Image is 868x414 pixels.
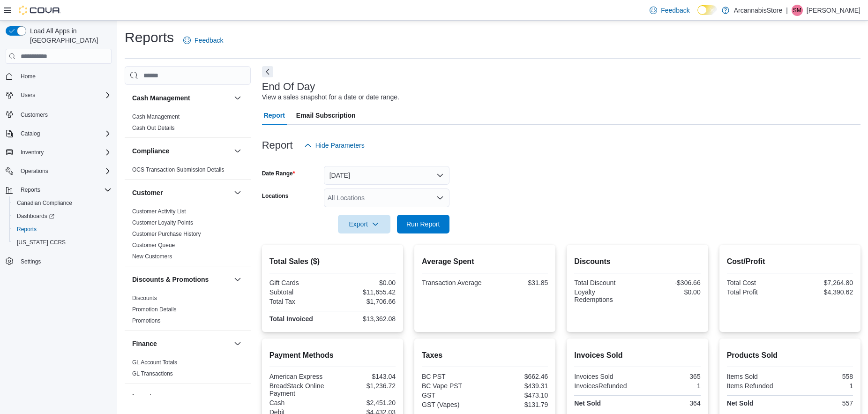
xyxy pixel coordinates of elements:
[406,219,440,229] span: Run Report
[132,295,157,301] a: Discounts
[132,113,180,120] span: Cash Management
[296,106,356,125] span: Email Subscription
[6,66,112,293] nav: Complex example
[262,192,289,200] label: Locations
[269,279,331,286] div: Gift Cards
[17,166,52,177] button: Operations
[2,89,115,102] button: Users
[792,382,853,390] div: 1
[2,107,115,121] button: Customers
[132,146,230,156] button: Compliance
[125,28,174,47] h1: Reports
[300,136,368,155] button: Hide Parameters
[487,373,548,380] div: $662.46
[17,184,112,196] span: Reports
[324,166,449,185] button: [DATE]
[792,373,853,380] div: 558
[2,165,115,178] button: Operations
[132,113,180,120] a: Cash Management
[646,1,693,20] a: Feedback
[262,170,295,177] label: Date Range
[180,31,227,50] a: Feedback
[17,199,72,207] span: Canadian Compliance
[17,90,39,101] button: Users
[132,392,162,401] h3: Inventory
[17,239,66,246] span: [US_STATE] CCRS
[132,93,230,103] button: Cash Management
[2,127,115,140] button: Catalog
[195,36,223,45] span: Feedback
[344,215,385,233] span: Export
[269,315,313,323] strong: Total Invoiced
[9,236,115,249] button: [US_STATE] CCRS
[334,279,396,286] div: $0.00
[132,125,175,131] a: Cash Out Details
[132,219,193,226] a: Customer Loyalty Points
[132,392,230,401] button: Inventory
[21,258,41,265] span: Settings
[792,5,803,16] div: Sheldon Mann
[132,146,169,156] h3: Compliance
[792,288,853,296] div: $4,390.62
[132,306,177,313] a: Promotion Details
[262,92,399,102] div: View a sales snapshot for a date or date range.
[574,350,700,361] h2: Invoices Sold
[21,186,40,194] span: Reports
[232,187,243,198] button: Customer
[132,253,172,260] span: New Customers
[132,208,186,215] span: Customer Activity List
[422,401,483,408] div: GST (Vapes)
[264,106,285,125] span: Report
[125,206,251,266] div: Customer
[661,6,689,15] span: Feedback
[132,339,157,348] h3: Finance
[269,350,396,361] h2: Payment Methods
[487,401,548,408] div: $131.79
[338,215,390,233] button: Export
[397,215,449,233] button: Run Report
[13,237,69,248] a: [US_STATE] CCRS
[132,317,161,324] span: Promotions
[487,391,548,399] div: $473.10
[574,256,700,267] h2: Discounts
[13,211,112,222] span: Dashboards
[487,279,548,286] div: $31.85
[132,188,163,197] h3: Customer
[793,5,801,16] span: SM
[639,279,701,286] div: -$306.66
[13,237,112,248] span: Washington CCRS
[232,338,243,349] button: Finance
[734,5,783,16] p: ArcannabisStore
[17,128,112,139] span: Catalog
[792,279,853,286] div: $7,264.80
[125,357,251,383] div: Finance
[132,208,186,215] a: Customer Activity List
[269,382,331,397] div: BreadStack Online Payment
[727,288,788,296] div: Total Profit
[2,255,115,268] button: Settings
[639,288,701,296] div: $0.00
[132,231,201,237] a: Customer Purchase History
[132,124,175,132] span: Cash Out Details
[232,274,243,285] button: Discounts & Promotions
[315,141,365,150] span: Hide Parameters
[2,69,115,83] button: Home
[262,140,293,151] h3: Report
[132,219,193,226] span: Customer Loyalty Points
[17,109,52,120] a: Customers
[132,306,177,313] span: Promotion Details
[807,5,861,16] p: [PERSON_NAME]
[574,382,636,390] div: InvoicesRefunded
[132,317,161,324] a: Promotions
[125,293,251,330] div: Discounts & Promotions
[132,93,190,103] h3: Cash Management
[232,92,243,104] button: Cash Management
[232,145,243,157] button: Compliance
[334,315,396,323] div: $13,362.08
[639,373,701,380] div: 365
[727,350,853,361] h2: Products Sold
[334,288,396,296] div: $11,655.42
[574,373,636,380] div: Invoices Sold
[422,391,483,399] div: GST
[21,167,48,175] span: Operations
